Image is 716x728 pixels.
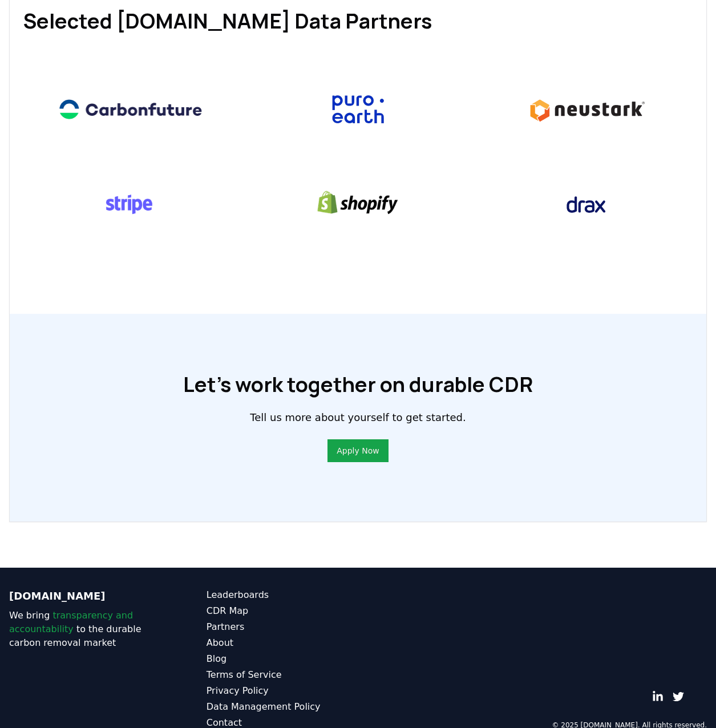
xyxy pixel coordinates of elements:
img: Carbonfuture logo [49,78,212,141]
a: Terms of Service [207,668,358,682]
img: Drax logo [504,173,668,236]
a: Twitter [673,691,684,702]
a: CDR Map [207,604,358,618]
h1: Let’s work together on durable CDR [183,373,533,396]
p: Tell us more about yourself to get started. [250,410,466,426]
span: transparency and accountability [9,610,133,634]
a: Partners [207,620,358,634]
a: Data Management Policy [207,700,358,714]
a: LinkedIn [652,691,664,702]
a: Privacy Policy [207,684,358,698]
p: We bring to the durable carbon removal market [9,609,161,650]
img: Shopify logo [277,173,440,235]
a: Leaderboards [207,588,358,602]
a: Blog [207,652,358,666]
img: Puro.earth logo [277,78,440,141]
h1: Selected [DOMAIN_NAME] Data Partners [23,10,693,33]
button: Apply Now [327,439,388,462]
img: Neustark logo [504,78,668,141]
p: [DOMAIN_NAME] [9,588,161,604]
img: Stripe logo [49,173,212,235]
a: About [207,636,358,650]
a: Apply Now [337,445,379,456]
